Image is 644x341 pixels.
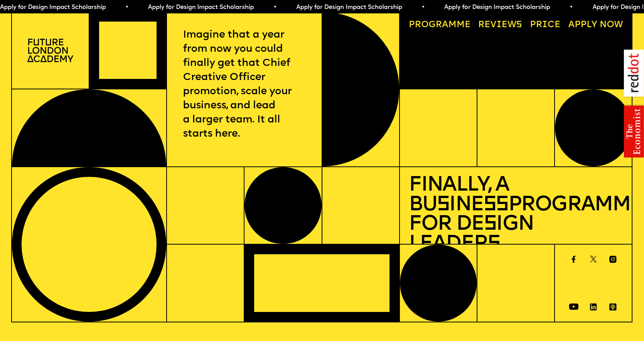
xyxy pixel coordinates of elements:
[569,4,572,10] span: •
[409,176,623,254] h1: Finally, a Bu ine Programme for De ign Leader
[404,16,475,34] a: Programme
[437,195,449,216] span: s
[484,214,496,235] span: s
[273,4,276,10] span: •
[183,28,305,141] p: Imagine that a year from now you could finally get that Chief Creative Officer promotion, scale y...
[442,20,448,29] span: a
[483,195,508,216] span: ss
[564,16,627,34] a: Apply now
[124,4,128,10] span: •
[525,16,565,34] a: Price
[568,20,575,29] span: A
[421,4,424,10] span: •
[474,16,527,34] a: Reviews
[487,234,500,255] span: s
